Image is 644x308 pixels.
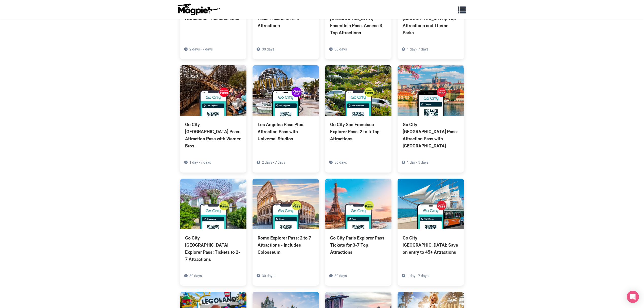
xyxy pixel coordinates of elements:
span: 30 days [334,274,347,278]
a: Go City [GEOGRAPHIC_DATA]: Save on entry to 45+ Attractions 1 day - 7 days [398,179,464,279]
span: 2 days - 7 days [189,47,213,51]
div: Rome Explorer Pass: 2 to 7 Attractions - Includes Colosseum [258,234,314,256]
span: 30 days [334,160,347,164]
div: Go City [GEOGRAPHIC_DATA] Pass: Attraction Pass with [GEOGRAPHIC_DATA] [403,121,459,150]
a: Go City [GEOGRAPHIC_DATA] Pass: Attraction Pass with Warner Bros. 1 day - 7 days [180,65,246,173]
img: Rome Explorer Pass: 2 to 7 Attractions - Includes Colosseum [253,179,319,229]
div: Go City Paris Explorer Pass: Tickets for 3-7 Top Attractions [330,234,386,256]
a: Go City [GEOGRAPHIC_DATA] Explorer Pass: Tickets to 2-7 Attractions 30 days [180,179,246,286]
img: Go City Los Angeles Pass: Attraction Pass with Warner Bros. [180,65,246,116]
img: Go City Singapore Explorer Pass: Tickets to 2-7 Attractions [180,179,246,229]
a: Rome Explorer Pass: 2 to 7 Attractions - Includes Colosseum 30 days [253,179,319,279]
img: Go City San Francisco Explorer Pass: 2 to 5 Top Attractions [325,65,391,116]
div: Open Intercom Messenger [627,291,639,303]
div: Los Angeles Pass Plus: Attraction Pass with Universal Studios [258,121,314,142]
a: Go City Paris Explorer Pass: Tickets for 3-7 Top Attractions 30 days [325,179,391,279]
span: 1 day - 7 days [407,47,428,51]
span: 30 days [334,47,347,51]
img: Go City Paris Explorer Pass: Tickets for 3-7 Top Attractions [325,179,391,229]
div: Go City [GEOGRAPHIC_DATA] Pass: Attraction Pass with Warner Bros. [185,121,241,150]
div: Go City [GEOGRAPHIC_DATA] Essentials Pass: Access 3 Top Attractions [330,8,386,36]
img: Go City Prague Pass: Attraction Pass with Prague Castle [398,65,464,116]
span: 1 day - 7 days [189,160,211,164]
span: 30 days [189,274,202,278]
a: Go City [GEOGRAPHIC_DATA] Pass: Attraction Pass with [GEOGRAPHIC_DATA] 1 day - 5 days [398,65,464,173]
a: Los Angeles Pass Plus: Attraction Pass with Universal Studios 2 days - 7 days [253,65,319,165]
div: Go City [GEOGRAPHIC_DATA]: Top Attractions and Theme Parks [403,8,459,36]
img: Go City San Diego Pass: Save on entry to 45+ Attractions [398,179,464,229]
img: logo-ab69f6fb50320c5b225c76a69d11143b.png [175,3,221,15]
span: 1 day - 5 days [407,160,428,164]
img: Los Angeles Pass Plus: Attraction Pass with Universal Studios [253,65,319,116]
div: Go City [GEOGRAPHIC_DATA]: Save on entry to 45+ Attractions [403,234,459,256]
a: Go City San Francisco Explorer Pass: 2 to 5 Top Attractions 30 days [325,65,391,165]
div: Go City San Francisco Explorer Pass: 2 to 5 Top Attractions [330,121,386,142]
span: 30 days [262,47,274,51]
span: 1 day - 7 days [407,274,428,278]
div: Go City [GEOGRAPHIC_DATA] Explorer Pass: Tickets to 2-7 Attractions [185,234,241,263]
span: 30 days [262,274,274,278]
span: 2 days - 7 days [262,160,285,164]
